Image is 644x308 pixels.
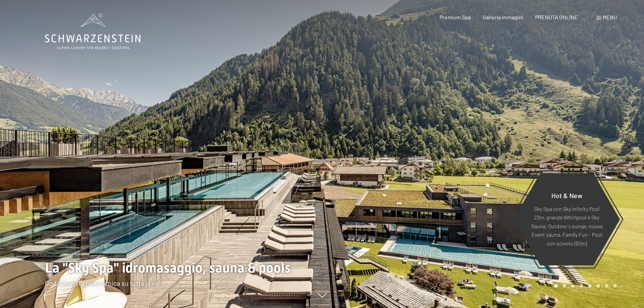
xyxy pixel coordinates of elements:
div: Carousel Page 8 [613,284,617,288]
span: Menu [603,14,617,20]
a: Galleria immagini [483,14,523,20]
div: Carousel Page 3 [571,284,575,288]
a: Hot & New Sky Spa con Sky infinity Pool 23m, grande Whirlpool e Sky Sauna, Outdoor Lounge, nuova ... [513,173,620,266]
div: Carousel Page 1 (Current Slide) [554,284,558,288]
p: Sky Spa con Sky infinity Pool 23m, grande Whirlpool e Sky Sauna, Outdoor Lounge, nuova Event saun... [530,204,603,247]
div: Carousel Page 6 [596,284,600,288]
div: Carousel Page 4 [579,284,583,288]
div: Carousel Page 5 [588,284,592,288]
span: Hot & New [551,191,582,199]
a: PRENOTA ONLINE [535,14,578,20]
a: Premium Spa [439,14,471,20]
div: Carousel Page 2 [563,284,566,288]
div: Carousel Pagination [552,284,617,288]
div: Carousel Page 7 [605,284,609,288]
